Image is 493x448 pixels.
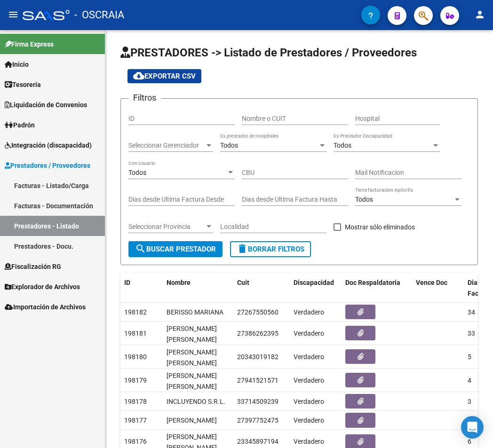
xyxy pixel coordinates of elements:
mat-icon: menu [8,9,19,20]
button: Buscar Prestador [128,241,223,257]
span: Verdadero [294,308,324,316]
span: ID [124,279,130,286]
span: Verdadero [294,438,324,445]
span: Todos [220,141,238,149]
mat-icon: person [474,9,485,20]
h3: Filtros [128,91,161,104]
datatable-header-cell: ID [120,273,163,304]
span: 198180 [124,353,147,361]
datatable-header-cell: Vence Doc [412,273,464,304]
span: Verdadero [294,417,324,424]
span: Prestadores / Proveedores [5,160,90,171]
span: Inicio [5,59,29,70]
div: 33714509239 [237,396,278,407]
div: 27386262395 [237,328,278,339]
div: BERISSO MARIANA [167,307,230,318]
span: Buscar Prestador [135,245,216,253]
datatable-header-cell: Discapacidad [290,273,342,304]
div: 20343019182 [237,352,278,362]
span: Nombre [167,279,191,286]
span: Verdadero [294,353,324,361]
span: 198179 [124,377,147,384]
span: - OSCRAIA [74,5,124,25]
span: 198181 [124,330,147,337]
div: [PERSON_NAME] [PERSON_NAME] [167,323,230,343]
span: 6 [468,438,471,445]
span: Verdadero [294,398,324,405]
button: Exportar CSV [127,69,201,83]
span: 198176 [124,438,147,445]
span: Exportar CSV [133,72,196,80]
span: Verdadero [294,330,324,337]
div: 27397752475 [237,415,278,426]
span: Verdadero [294,377,324,384]
span: 198182 [124,308,147,316]
span: Todos [355,196,373,203]
button: Borrar Filtros [230,241,311,257]
span: Seleccionar Provincia [128,223,205,231]
div: [PERSON_NAME] [PERSON_NAME] [167,370,230,390]
mat-icon: cloud_download [133,70,144,81]
span: Vence Doc [416,279,447,286]
datatable-header-cell: Cuit [233,273,290,304]
span: Firma Express [5,39,54,49]
span: Tesorería [5,79,41,90]
div: 27941521571 [237,375,278,386]
span: 34 [468,308,475,316]
datatable-header-cell: Nombre [163,273,233,304]
div: [PERSON_NAME] [167,415,230,426]
span: Borrar Filtros [237,245,304,253]
span: 198177 [124,417,147,424]
span: Integración (discapacidad) [5,140,92,150]
span: 33 [468,330,475,337]
span: Padrón [5,120,35,130]
mat-icon: delete [237,243,248,254]
div: [PERSON_NAME] [PERSON_NAME] [167,347,230,367]
div: INCLUYENDO S.R.L. [167,396,230,407]
span: Importación de Archivos [5,302,86,312]
div: 27267550560 [237,307,278,318]
span: 198178 [124,398,147,405]
mat-icon: search [135,243,146,254]
span: Discapacidad [294,279,334,286]
span: Cuit [237,279,249,286]
span: 5 [468,353,471,361]
div: Open Intercom Messenger [461,416,484,439]
span: Doc Respaldatoria [345,279,400,286]
span: Seleccionar Gerenciador [128,141,205,149]
span: Liquidación de Convenios [5,100,87,110]
span: Todos [334,141,351,149]
div: 23345897194 [237,436,278,447]
span: 4 [468,377,471,384]
span: Mostrar sólo eliminados [345,221,415,233]
span: Fiscalización RG [5,261,61,272]
span: Todos [128,169,146,176]
datatable-header-cell: Doc Respaldatoria [342,273,412,304]
span: 3 [468,398,471,405]
span: PRESTADORES -> Listado de Prestadores / Proveedores [120,46,417,59]
span: Explorador de Archivos [5,282,80,292]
